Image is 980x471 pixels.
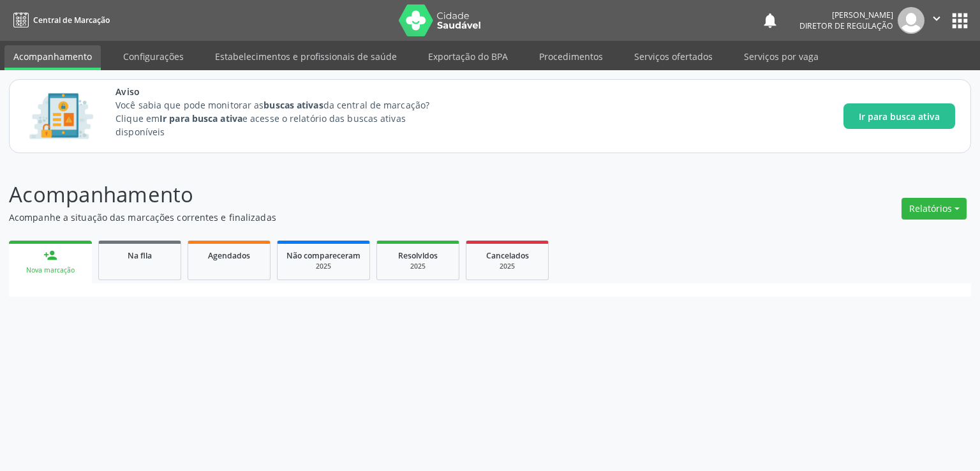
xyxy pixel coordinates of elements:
span: Na fila [128,250,152,261]
div: [PERSON_NAME] [799,10,893,20]
p: Acompanhe a situação das marcações correntes e finalizadas [9,211,683,224]
div: 2025 [286,262,360,271]
span: Cancelados [486,250,529,261]
a: Configurações [114,45,193,68]
strong: buscas ativas [264,99,323,111]
span: Resolvidos [398,250,438,261]
div: Nova marcação [18,265,83,275]
button: notifications [761,11,779,29]
div: person_add [43,248,57,262]
a: Serviços por vaga [735,45,828,68]
div: 2025 [475,262,539,271]
i:  [930,11,944,26]
p: Você sabia que pode monitorar as da central de marcação? Clique em e acesse o relatório das busca... [115,98,453,138]
a: Acompanhamento [4,45,101,70]
a: Estabelecimentos e profissionais de saúde [206,45,406,68]
span: Diretor de regulação [799,20,893,31]
strong: Ir para busca ativa [160,112,242,124]
span: Central de Marcação [33,15,110,26]
p: Acompanhamento [9,179,683,211]
button: Relatórios [902,198,967,220]
span: Agendados [208,250,250,261]
a: Procedimentos [530,45,612,68]
span: Ir para busca ativa [859,110,940,123]
button: Ir para busca ativa [843,103,955,129]
span: Não compareceram [286,250,360,261]
div: 2025 [386,262,450,271]
button:  [924,7,949,34]
span: Aviso [115,85,453,98]
a: Central de Marcação [9,10,110,31]
img: img [898,7,924,34]
button: apps [949,10,971,32]
a: Serviços ofertados [625,45,722,68]
a: Exportação do BPA [419,45,517,68]
img: Imagem de CalloutCard [25,87,98,145]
